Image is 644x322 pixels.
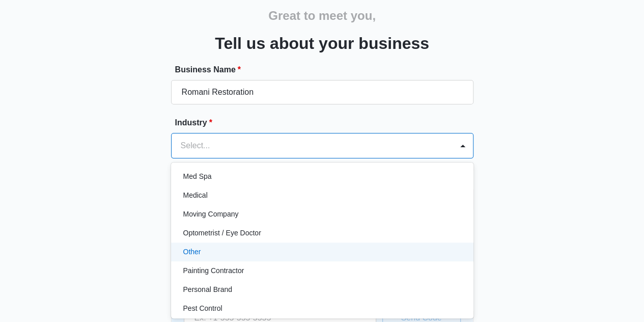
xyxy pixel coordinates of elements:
input: e.g. Jane's Plumbing [171,80,473,104]
p: Other [183,247,201,257]
label: Industry [175,117,478,129]
p: Optometrist / Eye Doctor [183,228,261,238]
p: Painting Contractor [183,265,244,276]
p: Moving Company [183,209,239,220]
h2: Great to meet you, [268,7,376,25]
h3: Tell us about your business [215,31,429,56]
p: Med Spa [183,171,212,182]
p: Personal Brand [183,284,233,295]
p: Pest Control [183,303,222,314]
label: Business Name [175,64,478,76]
p: Medical [183,190,208,201]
